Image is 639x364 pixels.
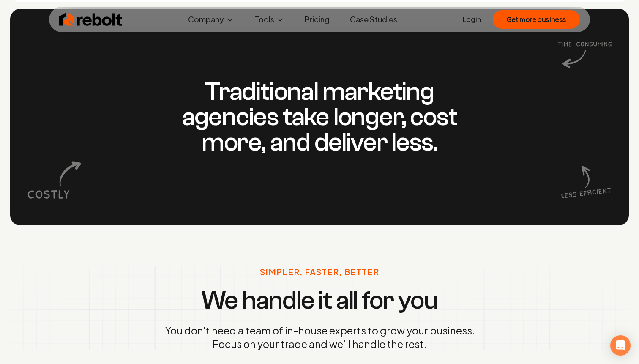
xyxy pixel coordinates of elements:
[157,79,482,155] h3: Traditional marketing agencies take longer, cost more, and deliver less.
[201,288,437,313] h3: We handle it all for you
[493,10,580,29] button: Get more business
[181,11,241,28] button: Company
[248,11,291,28] button: Tools
[165,323,475,350] p: You don't need a team of in-house experts to grow your business. Focus on your trade and we'll ha...
[260,266,379,278] p: Simpler, Faster, Better
[463,14,481,25] a: Login
[610,335,631,356] div: Open Intercom Messenger
[343,11,404,28] a: Case Studies
[59,11,123,28] img: Rebolt Logo
[298,11,336,28] a: Pricing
